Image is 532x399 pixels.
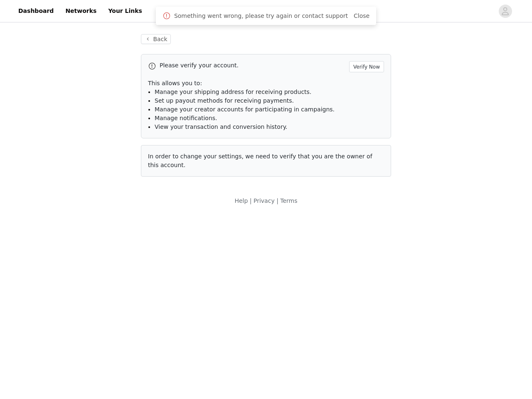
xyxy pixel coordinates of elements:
a: Networks [60,2,101,20]
span: | [276,197,278,204]
p: Please verify your account. [160,61,346,70]
a: Terms [280,197,297,204]
a: Dashboard [13,2,59,20]
a: Your Links [103,2,147,20]
span: | [250,197,252,204]
span: In order to change your settings, we need to verify that you are the owner of this account. [148,153,372,168]
button: Back [141,34,171,44]
span: Set up payout methods for receiving payments. [155,97,294,104]
div: avatar [501,5,509,18]
span: Something went wrong, please try again or contact support [174,12,348,20]
span: Manage your creator accounts for participating in campaigns. [155,106,335,113]
span: Manage notifications. [155,115,217,121]
span: Manage your shipping address for receiving products. [155,89,311,95]
a: Privacy [254,197,275,204]
span: View your transaction and conversion history. [155,123,287,130]
button: Verify Now [349,61,384,72]
a: Close [354,12,369,19]
p: This allows you to: [148,79,384,88]
a: Help [234,197,248,204]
